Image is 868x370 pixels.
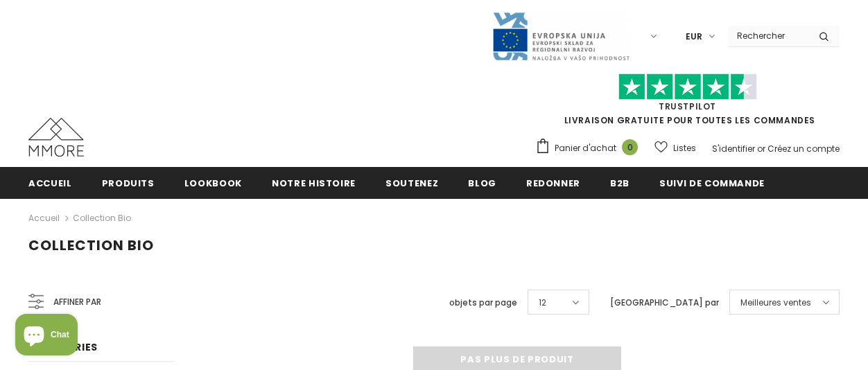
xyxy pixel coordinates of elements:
[659,100,716,112] a: TrustPilot
[11,314,82,359] inbox-online-store-chat: Shopify online store chat
[492,11,630,62] img: Javni Razpis
[610,296,719,310] label: [GEOGRAPHIC_DATA] par
[539,296,546,310] span: 12
[535,138,645,159] a: Panier d'achat 0
[757,143,765,155] span: or
[555,141,616,155] span: Panier d'achat
[28,236,154,255] span: Collection Bio
[526,177,580,190] span: Redonner
[659,167,765,198] a: Suivi de commande
[659,177,765,190] span: Suivi de commande
[184,167,242,198] a: Lookbook
[618,73,757,100] img: Faites confiance aux étoiles pilotes
[468,177,496,190] span: Blog
[729,26,808,46] input: Search Site
[712,143,755,155] a: S'identifier
[73,212,131,224] a: Collection Bio
[610,177,630,190] span: B2B
[654,136,696,160] a: Listes
[272,177,356,190] span: Notre histoire
[673,141,696,155] span: Listes
[622,139,638,155] span: 0
[102,177,155,190] span: Produits
[184,177,242,190] span: Lookbook
[767,143,840,155] a: Créez un compte
[102,167,155,198] a: Produits
[535,80,840,126] span: LIVRAISON GRATUITE POUR TOUTES LES COMMANDES
[468,167,496,198] a: Blog
[526,167,580,198] a: Redonner
[686,30,702,44] span: EUR
[28,210,60,227] a: Accueil
[28,118,84,157] img: Cas MMORE
[385,177,438,190] span: soutenez
[449,296,517,310] label: objets par page
[492,30,630,42] a: Javni Razpis
[610,167,630,198] a: B2B
[53,294,101,310] span: Affiner par
[385,167,438,198] a: soutenez
[28,167,72,198] a: Accueil
[28,177,72,190] span: Accueil
[740,296,811,310] span: Meilleures ventes
[272,167,356,198] a: Notre histoire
